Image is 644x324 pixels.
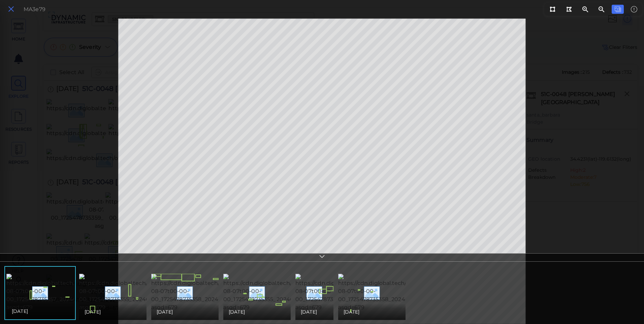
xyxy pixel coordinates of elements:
img: https://cdn.diglobal.tech/width210/679/2024-08-07t00-00-00_1725478735358_20240807_113813.jpg?asgd... [151,274,274,312]
div: MA3e79 [24,5,45,13]
iframe: Chat [615,294,639,319]
span: [DATE] [12,307,28,315]
img: https://cdn.diglobal.tech/width210/679/2024-08-07t00-00-00_1725478735355_20240807_113600.jpg?asgd... [295,274,418,312]
span: [DATE] [344,308,360,316]
span: [DATE] [157,308,173,316]
span: [DATE] [85,308,101,316]
img: https://cdn.diglobal.tech/width210/679/2024-08-07t00-00-00_1725478735355_20240807_113658.jpg?asgd... [79,274,202,312]
span: [DATE] [229,308,245,316]
span: [DATE] [301,308,317,316]
img: https://cdn.diglobal.tech/width210/679/2024-08-07t00-00-00_1725478735357_20240807_113705.jpg?asgd... [6,274,129,312]
img: https://cdn.diglobal.tech/width210/679/2024-08-07t00-00-00_1725478735355_20240807_113643.jpg?asgd... [223,274,346,312]
img: https://cdn.diglobal.tech/width210/679/2024-08-07t00-00-00_1725478735358_20240807_113820.jpg?asgd... [338,274,461,312]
